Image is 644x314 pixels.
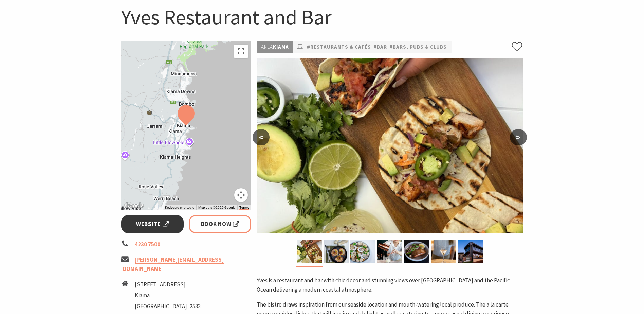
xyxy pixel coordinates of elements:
button: Map camera controls [234,188,248,202]
img: Yves - Martini [431,240,456,263]
span: Website [136,220,169,229]
img: Yves - Tacos [257,58,523,233]
span: Area [261,43,273,50]
img: Yves - Oysters [350,240,375,263]
button: > [510,129,527,145]
a: #Bars, Pubs & Clubs [389,43,447,51]
button: < [253,129,270,145]
a: #Restaurants & Cafés [307,43,371,51]
a: #bar [373,43,387,51]
a: Book Now [189,215,252,233]
img: Yves Exterior [458,240,483,263]
li: Kiama [135,291,201,300]
img: Yves - Tacos [297,240,322,263]
a: Terms (opens in new tab) [239,206,249,210]
a: [PERSON_NAME][EMAIL_ADDRESS][DOMAIN_NAME] [121,256,224,273]
button: Keyboard shortcuts [165,205,194,210]
img: Yves - Margarita [377,240,402,263]
p: Kiama [257,41,293,53]
li: [STREET_ADDRESS] [135,280,201,289]
li: [GEOGRAPHIC_DATA], 2533 [135,302,201,311]
h1: Yves Restaurant and Bar [121,3,523,31]
button: Toggle fullscreen view [234,45,248,58]
span: Book Now [201,220,239,229]
a: 4230 7500 [135,241,160,248]
a: Website [121,215,184,233]
a: Open this area in Google Maps (opens a new window) [123,201,145,210]
img: Salmon [404,240,429,263]
p: Yves is a restaurant and bar with chic decor and stunning views over [GEOGRAPHIC_DATA] and the Pa... [257,276,523,294]
img: Yves - Scallops [324,240,349,263]
span: Map data ©2025 Google [198,206,235,209]
img: Google [123,201,145,210]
